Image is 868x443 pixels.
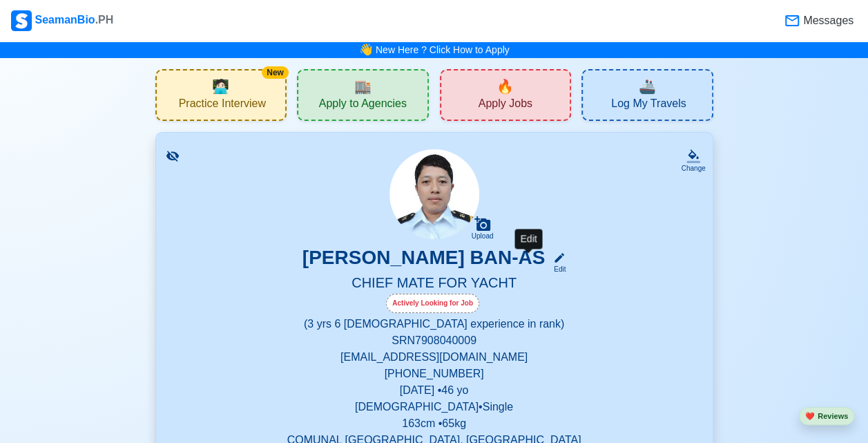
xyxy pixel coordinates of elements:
h3: [PERSON_NAME] BAN-AS [302,246,546,274]
div: Edit [514,229,542,249]
p: 163 cm • 65 kg [173,415,696,432]
span: Apply to Agencies [319,97,407,114]
p: [PHONE_NUMBER] [173,366,696,382]
span: bell [355,39,376,60]
div: Actively Looking for Job [386,294,479,313]
div: Edit [548,264,566,274]
img: Logo [11,10,32,31]
p: (3 yrs 6 [DEMOGRAPHIC_DATA] experience in rank) [173,316,696,332]
div: New [262,66,289,79]
div: Change [681,163,705,173]
span: new [496,76,514,97]
p: SRN 7908040009 [173,332,696,349]
p: [EMAIL_ADDRESS][DOMAIN_NAME] [173,349,696,366]
span: Practice Interview [179,97,266,114]
button: heartReviews [799,407,854,426]
span: .PH [95,14,114,26]
span: heart [805,412,815,420]
h5: CHIEF MATE FOR YACHT [173,274,696,294]
span: agencies [354,76,372,97]
span: Messages [800,12,853,29]
span: travel [639,76,656,97]
p: [DEMOGRAPHIC_DATA] • Single [173,399,696,415]
span: interview [212,76,229,97]
p: [DATE] • 46 yo [173,382,696,399]
div: Upload [472,232,494,241]
span: Log My Travels [611,97,686,114]
a: New Here ? Click How to Apply [376,44,510,55]
span: Apply Jobs [479,97,532,114]
div: SeamanBio [11,10,113,31]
